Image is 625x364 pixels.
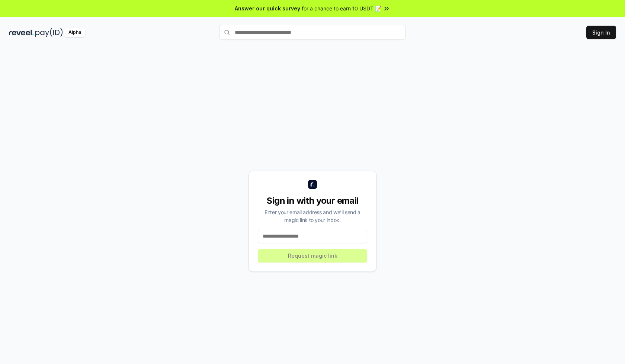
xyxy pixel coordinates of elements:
[35,28,63,37] img: pay_id
[9,28,34,37] img: reveel_dark
[302,4,381,12] span: for a chance to earn 10 USDT 📝
[586,26,616,39] button: Sign In
[64,28,85,37] div: Alpha
[258,195,367,207] div: Sign in with your email
[258,208,367,224] div: Enter your email address and we’ll send a magic link to your inbox.
[308,180,317,189] img: logo_small
[235,4,300,12] span: Answer our quick survey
